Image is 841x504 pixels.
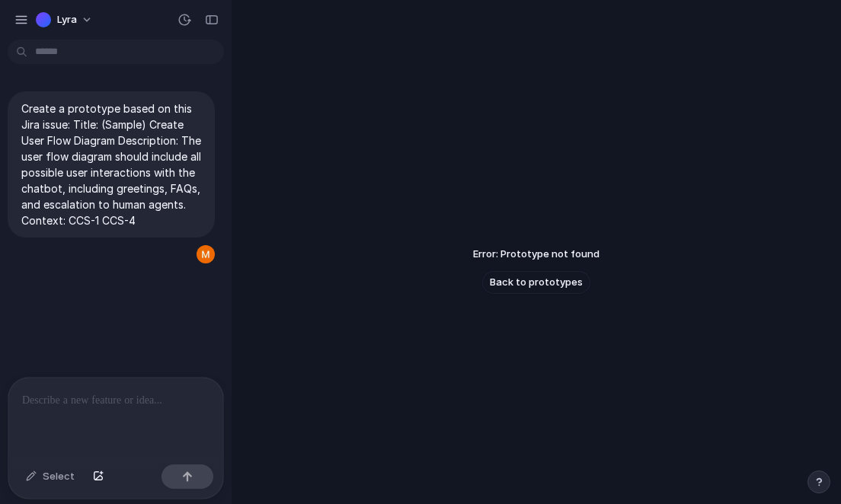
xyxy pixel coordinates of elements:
[30,8,101,32] button: Lyra
[482,271,590,294] a: Back to prototypes
[490,275,583,290] span: Back to prototypes
[473,247,600,262] span: Error: Prototype not found
[57,12,77,27] span: Lyra
[21,100,201,228] p: Create a prototype based on this Jira issue: Title: (Sample) Create User Flow Diagram Description...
